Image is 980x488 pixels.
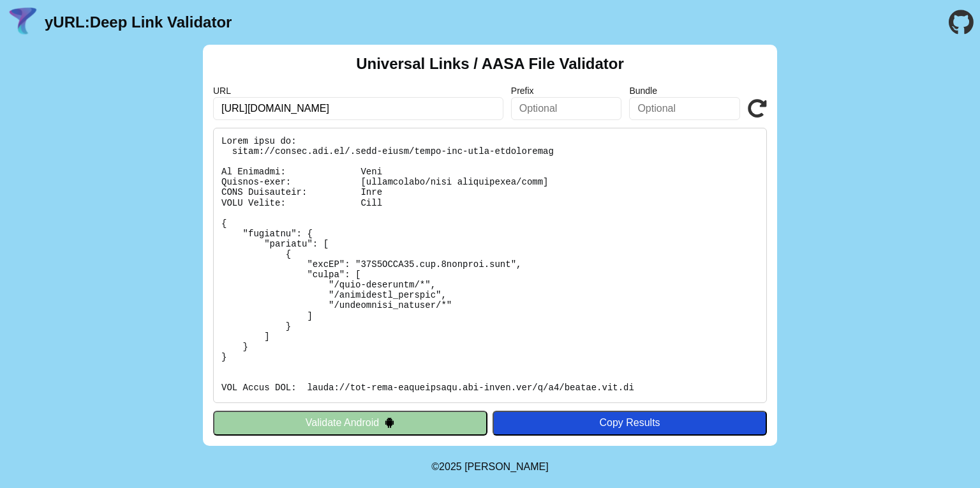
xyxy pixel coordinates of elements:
[384,417,395,428] img: droidIcon.svg
[464,461,549,472] a: Michael Ibragimchayev's Personal Site
[629,86,740,96] label: Bundle
[356,55,624,73] h2: Universal Links / AASA File Validator
[213,128,767,403] pre: Lorem ipsu do: sitam://consec.adi.el/.sedd-eiusm/tempo-inc-utla-etdoloremag Al Enimadmi: Veni Qui...
[511,86,622,96] label: Prefix
[493,411,767,435] button: Copy Results
[499,417,761,429] div: Copy Results
[45,13,232,31] a: yURL:Deep Link Validator
[213,86,503,96] label: URL
[511,97,622,120] input: Optional
[439,461,462,472] span: 2025
[213,411,487,435] button: Validate Android
[213,97,503,120] input: Required
[6,6,40,39] img: yURL Logo
[431,446,548,488] footer: ©
[629,97,740,120] input: Optional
